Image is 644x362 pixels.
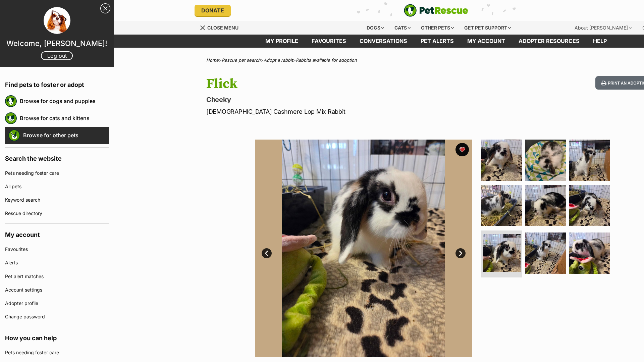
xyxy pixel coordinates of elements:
[455,143,469,156] button: favourite
[44,7,70,34] img: profile image
[23,128,109,142] a: Browse for other pets
[5,310,109,323] a: Change password
[5,327,109,346] h4: How you can help
[461,35,512,48] a: My account
[362,21,389,35] div: Dogs
[525,232,566,274] img: Photo of Flick
[5,256,109,269] a: Alerts
[569,185,610,226] img: Photo of Flick
[305,35,353,48] a: Favourites
[483,234,521,272] img: Photo of Flick
[5,74,109,93] h4: Find pets to foster or adopt
[5,148,109,166] h4: Search the website
[5,95,17,107] img: petrescue logo
[20,94,109,108] a: Browse for dogs and puppies
[414,35,461,48] a: Pet alerts
[255,140,472,357] img: Photo of Flick
[569,232,610,274] img: Photo of Flick
[206,76,490,92] h1: Flick
[8,130,20,141] img: petrescue logo
[41,51,73,60] a: Log out
[5,166,109,180] a: Pets needing foster care
[390,21,415,35] div: Cats
[512,35,586,48] a: Adopter resources
[5,180,109,193] a: All pets
[264,57,293,63] a: Adopt a rabbit
[455,248,466,258] a: Next
[570,21,636,35] div: About [PERSON_NAME]
[206,57,219,63] a: Home
[5,243,109,256] a: Favourites
[481,185,522,226] img: Photo of Flick
[404,4,468,17] a: PetRescue
[404,4,468,17] img: logo-e224e6f780fb5917bec1dbf3a21bbac754714ae5b6737aabdf751b685950b380.svg
[525,140,566,181] img: Photo of Flick
[206,107,490,116] p: [DEMOGRAPHIC_DATA] Cashmere Lop Mix Rabbit
[353,35,414,48] a: conversations
[416,21,459,35] div: Other pets
[100,3,110,13] a: Close Sidebar
[5,346,109,359] a: Pets needing foster care
[20,111,109,125] a: Browse for cats and kittens
[206,95,490,104] p: Cheeky
[5,112,17,124] img: petrescue logo
[259,35,305,48] a: My profile
[5,193,109,207] a: Keyword search
[481,140,522,181] img: Photo of Flick
[525,185,566,226] img: Photo of Flick
[296,57,357,63] a: Rabbits available for adoption
[586,35,613,48] a: Help
[262,248,272,258] a: Prev
[207,25,238,31] span: Close menu
[195,5,231,16] a: Donate
[200,21,243,33] a: Menu
[460,21,516,35] div: Get pet support
[222,57,261,63] a: Rescue pet search
[5,224,109,243] h4: My account
[569,140,610,181] img: Photo of Flick
[5,207,109,220] a: Rescue directory
[5,283,109,297] a: Account settings
[5,297,109,310] a: Adopter profile
[5,270,109,283] a: Pet alert matches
